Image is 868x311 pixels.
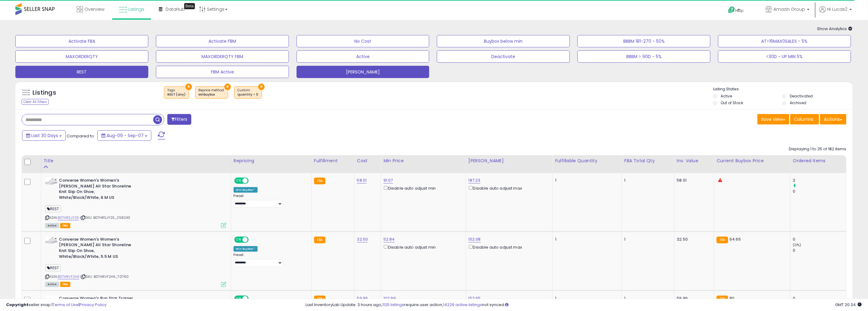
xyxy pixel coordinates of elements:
[199,93,225,97] div: winbuybox
[165,6,185,12] span: DataHub
[357,295,368,301] a: 59.96
[469,158,550,164] div: [PERSON_NAME]
[60,282,71,287] span: FBA
[469,236,481,242] a: 152.08
[234,253,307,267] div: Preset:
[790,100,807,105] label: Archived
[677,158,711,164] div: Inv. value
[234,194,307,208] div: Preset:
[22,130,66,141] button: Last 30 Days
[45,237,226,286] div: ASIN:
[80,215,130,220] span: | SKU: B07HRSJY25_258240
[247,178,257,183] span: OFF
[625,178,670,183] div: 1
[713,86,853,92] p: Listing States:
[757,114,789,124] button: Save View
[625,237,670,242] div: 1
[555,237,617,242] div: 1
[297,66,430,78] button: [PERSON_NAME]
[794,116,814,122] span: Columns
[789,146,847,152] div: Displaying 1 to 25 of 182 items
[721,100,743,105] label: Out of Stock
[128,6,144,12] span: Listings
[58,215,79,220] a: B07HRSJY25
[469,244,548,250] div: Disable auto adjust max
[555,158,619,164] div: Fulfillable Quantity
[15,66,148,78] button: REST
[383,177,393,183] a: 91.07
[167,93,186,97] div: REST (any)
[297,35,430,47] button: No Cost
[736,8,744,13] span: Help
[555,178,617,183] div: 1
[625,296,670,301] div: 1
[314,158,352,164] div: Fulfillment
[677,178,709,183] div: 58.01
[258,84,265,90] button: ×
[234,187,258,193] div: Win BuyBox *
[383,244,461,250] div: Disable auto adjust min
[45,178,226,227] div: ASIN:
[167,114,191,125] button: Filters
[45,282,59,287] span: All listings currently available for purchase on Amazon
[21,99,49,105] div: Clear All Filters
[383,295,396,301] a: 102.99
[59,237,134,261] b: Converse Women's Women's [PERSON_NAME] All Star Shoreline Knit Slip On Shoe, White/Black/White, 5...
[224,84,231,90] button: ×
[793,178,846,183] div: 2
[314,178,325,184] small: FBA
[718,50,851,63] button: <30D - UP MIN 5%
[677,296,709,301] div: 59.96
[677,237,709,242] div: 32.50
[717,158,788,164] div: Current Buybox Price
[184,3,195,9] div: Tooltip anchor
[717,237,728,243] small: FBA
[625,158,672,164] div: FBA Total Qty
[357,158,378,164] div: Cost
[80,302,107,308] a: Privacy Policy
[723,2,756,20] a: Help
[835,302,862,308] span: 2025-10-8 20:34 GMT
[718,35,851,47] button: AT>16MAX0SALES - 5%
[199,88,225,97] span: Reprice method :
[15,35,148,47] button: Activate FBA
[297,50,430,63] button: Active
[45,223,59,228] span: All listings currently available for purchase on Amazon
[730,295,735,301] span: 80
[44,158,228,164] div: Title
[247,237,257,242] span: OFF
[156,66,289,78] button: FBM Active
[31,132,58,139] span: Last 30 Days
[469,295,481,301] a: 153.65
[238,93,259,97] div: quantity > 0
[793,248,846,253] div: 0
[820,114,847,124] button: Actions
[578,50,710,63] button: BBBM > 90D - 5%
[774,6,805,12] span: Amazin Group
[45,237,57,244] img: 41KuV4Hg6mL._SL40_.jpg
[234,158,309,164] div: Repricing
[793,237,846,242] div: 0
[235,296,243,301] span: ON
[437,35,570,47] button: Buybox below min
[6,302,29,308] strong: Copyright
[33,89,56,97] h5: Listings
[156,50,289,63] button: MAXORDERQTY FBM
[790,114,819,124] button: Columns
[790,93,813,99] label: Deactivated
[235,237,243,242] span: ON
[45,264,61,271] span: REST
[59,178,134,202] b: Converse Women's Women's [PERSON_NAME] All Star Shoreline Knit Slip On Shoe, White/Black/White, 6...
[469,177,481,183] a: 187.23
[819,6,852,20] a: Hi Lucas2
[717,296,728,302] small: FBA
[730,236,741,242] span: 64.65
[15,50,148,63] button: MAXORDERQTY
[58,274,80,279] a: B07HRVF2HX
[238,88,259,97] span: Custom:
[235,178,243,183] span: ON
[84,6,104,12] span: Overview
[6,302,107,308] div: seller snap | |
[793,242,802,247] small: (0%)
[383,185,461,191] div: Disable auto adjust min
